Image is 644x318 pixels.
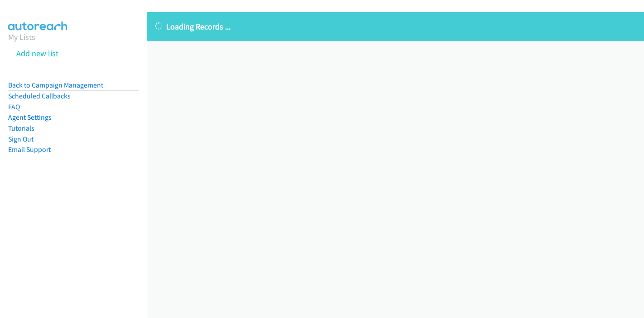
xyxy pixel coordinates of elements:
[8,103,20,111] a: FAQ
[8,32,35,42] a: My Lists
[8,81,103,89] a: Back to Campaign Management
[155,20,636,33] p: Loading Records ...
[8,145,51,154] a: Email Support
[16,48,58,59] a: Add new list
[8,124,34,132] a: Tutorials
[8,92,71,100] a: Scheduled Callbacks
[8,135,34,143] a: Sign Out
[8,113,52,122] a: Agent Settings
